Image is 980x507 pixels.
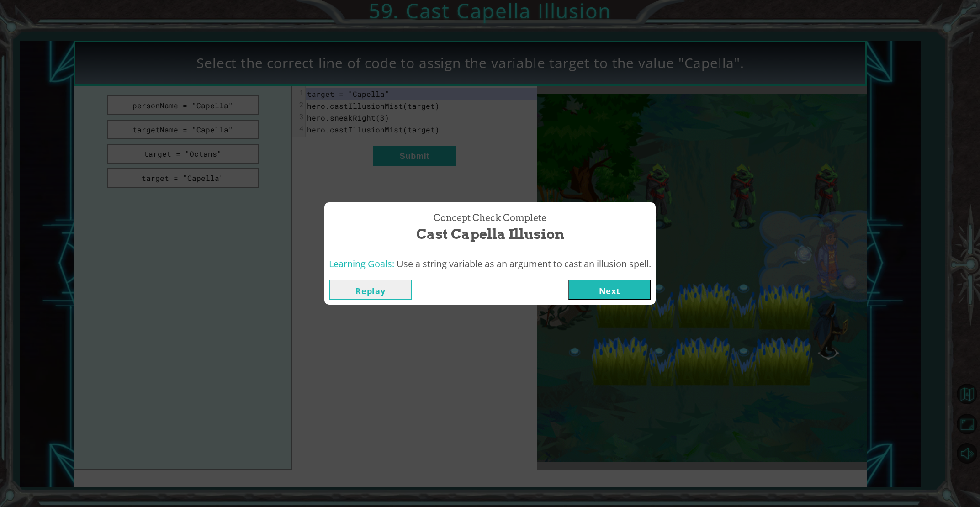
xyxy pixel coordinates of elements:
[397,258,651,270] span: Use a string variable as an argument to cast an illusion spell.
[568,280,651,300] button: Next
[329,258,394,270] span: Learning Goals:
[329,280,412,300] button: Replay
[434,211,546,225] span: Concept Check Complete
[416,224,564,244] span: Cast Capella Illusion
